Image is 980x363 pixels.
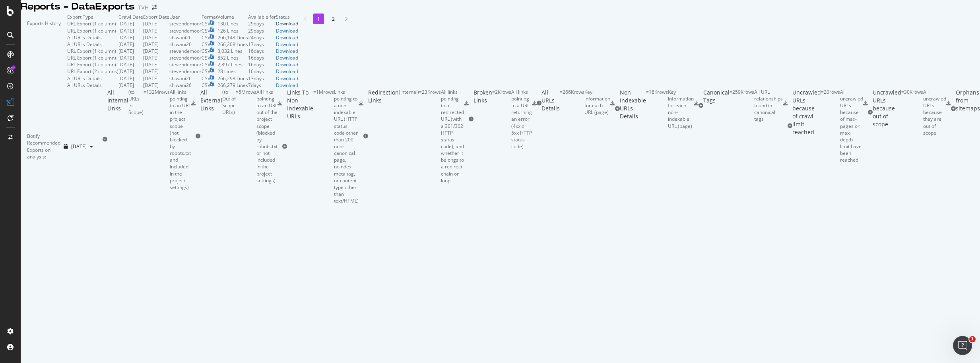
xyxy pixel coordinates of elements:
td: [DATE] [118,34,143,41]
td: [DATE] [118,27,143,34]
a: Download [276,82,298,89]
td: [DATE] [143,54,169,61]
div: All URL relationships found in canonical tags [754,89,783,123]
div: Key information for each URL (page) [584,89,610,116]
div: All URLs Details [67,34,102,41]
td: shiwani26 [169,82,202,89]
td: [DATE] [143,41,169,48]
td: 266,208 Lines [217,41,248,48]
td: 16 days [248,54,276,61]
div: csv-export [783,101,788,106]
span: 1 [969,336,976,342]
div: Links To Non-Indexable URLs [287,89,313,204]
div: CSV [202,82,210,89]
td: 16 days [248,48,276,54]
td: 13 days [248,75,276,82]
div: = 23K rows [419,89,441,184]
div: = 132M rows [144,89,170,191]
td: Export Date [143,14,169,20]
div: Broken Links [474,89,492,150]
div: csv-export [532,101,537,106]
td: 266,143 Lines [217,34,248,41]
td: stevendemoor [169,48,202,54]
div: All links pointing to a URL returning an error (4xx or 5xx HTTP status code) [511,89,532,150]
div: = 2K rows [492,89,511,150]
div: Exports History [27,20,61,82]
div: arrow-right-arrow-left [152,5,157,10]
div: CSV [202,27,210,34]
td: shiwani26 [169,34,202,41]
td: 852 Lines [217,54,248,61]
li: 2 [328,14,339,24]
td: stevendemoor [169,68,202,75]
td: 130 Lines [217,20,248,27]
div: TVH [138,4,149,12]
td: 266,298 Lines [217,75,248,82]
div: Non-Indexable URLs Details [620,89,646,129]
td: 16 days [248,61,276,68]
div: URL Export (1 column) [67,54,116,61]
div: All URLs Details [67,82,102,89]
td: [DATE] [118,68,143,75]
div: CSV [202,61,210,68]
div: All Internal Links [107,89,128,191]
div: ( Internal ) [399,89,419,184]
td: User [169,14,202,20]
div: URL Export (1 column) [67,61,116,68]
div: csv-export [863,101,868,106]
td: 29 days [248,27,276,34]
td: stevendemoor [169,61,202,68]
div: Canonical Tags [703,89,730,123]
td: 28 Lines [217,68,248,75]
div: CSV [202,48,210,54]
div: ( to URLs in Scope ) [128,89,144,191]
td: [DATE] [118,75,143,82]
div: = 266K rows [560,89,584,118]
td: 16 days [248,68,276,75]
td: Status [276,14,298,20]
td: shiwani26 [169,41,202,48]
div: CSV [202,20,210,27]
a: Download [276,20,298,27]
td: Crawl Date [118,14,143,20]
div: Download [276,48,298,54]
div: csv-export [694,101,699,106]
div: All External Links [200,89,222,184]
div: All links pointing to an URL in the project scope (not blocked by robots.txt and included in the ... [170,89,191,191]
a: Download [276,34,298,41]
td: Export Type [67,14,118,20]
td: 29 days [248,20,276,27]
div: All URLs Details [67,75,102,82]
td: [DATE] [143,68,169,75]
div: = 30K rows [901,89,923,136]
div: = 259K rows [730,89,754,123]
td: 126 Lines [217,27,248,34]
div: CSV [202,54,210,61]
button: [DATE] [60,140,96,153]
a: Download [276,27,298,34]
td: 24 days [248,34,276,41]
div: Uncrawled URLs because out of scope [873,89,901,136]
td: 7 days [248,82,276,89]
td: Format [202,14,217,20]
td: stevendemoor [169,27,202,34]
td: [DATE] [118,61,143,68]
li: 1 [313,14,324,24]
a: Download [276,75,298,82]
td: [DATE] [118,41,143,48]
div: URL Export (1 column) [67,20,116,27]
td: [DATE] [143,20,169,27]
a: Download [276,68,298,75]
td: Volume [217,14,248,20]
a: Download [276,61,298,68]
td: [DATE] [118,20,143,27]
div: csv-export [464,101,469,106]
div: Orphans from sitemaps [956,89,980,129]
td: [DATE] [118,54,143,61]
td: 266,279 Lines [217,82,248,89]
